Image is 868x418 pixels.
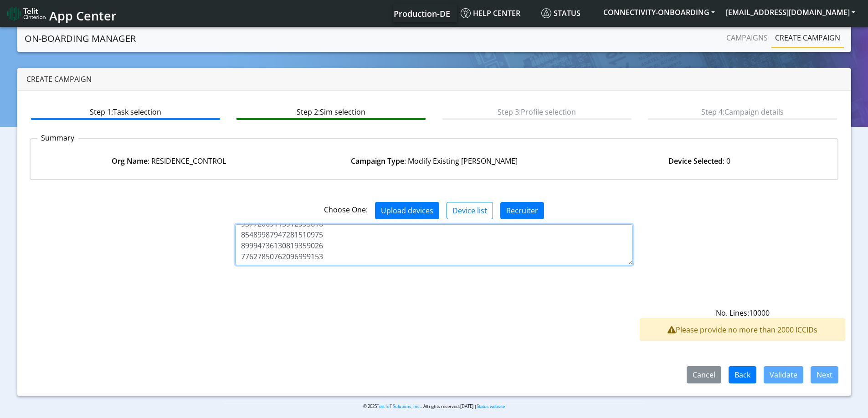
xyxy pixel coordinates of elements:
strong: Campaign Type [351,156,404,166]
div: Please provide no more than 2000 ICCIDs [640,318,845,341]
img: status.svg [541,8,551,18]
a: Status [538,4,598,22]
a: App Center [7,4,115,23]
span: Status [541,8,580,18]
strong: Device Selected [668,156,723,166]
btn: Step 2: Sim selection [236,103,426,120]
button: Validate [764,366,803,383]
button: [EMAIL_ADDRESS][DOMAIN_NAME] [720,4,861,20]
img: logo-telit-cinterion-gw-new.png [7,6,46,21]
div: : 0 [567,156,832,166]
strong: Org Name [112,156,148,166]
btn: Step 1: Task selection [31,103,220,120]
a: On-Boarding Manager [25,30,136,48]
a: Telit IoT Solutions, Inc. [377,403,421,409]
div: : RESIDENCE_CONTROL [36,156,301,166]
button: Device list [447,202,493,219]
a: Create campaign [771,29,844,47]
a: Campaigns [723,29,771,47]
div: : Modify Existing [PERSON_NAME] [301,156,566,166]
a: Status website [477,403,505,409]
span: Production-DE [394,8,450,19]
btn: Step 4: Campaign details [648,103,837,120]
a: Your current platform instance [393,4,450,22]
span: 10000 [749,308,770,318]
a: Help center [457,4,538,22]
p: © 2025 . All rights reserved.[DATE] | [224,403,644,410]
span: App Center [49,7,117,24]
div: Create campaign [17,68,851,91]
button: Upload devices [375,202,439,219]
btn: Step 3: Profile selection [442,103,632,120]
button: Recruiter [500,202,544,219]
button: Cancel [687,366,721,383]
span: Choose One: [324,205,368,215]
p: Summary [37,132,78,143]
img: knowledge.svg [461,8,471,18]
button: Next [811,366,838,383]
button: Back [729,366,756,383]
span: Help center [461,8,520,18]
button: CONNECTIVITY-ONBOARDING [598,4,720,20]
div: No. Lines: [640,307,845,318]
